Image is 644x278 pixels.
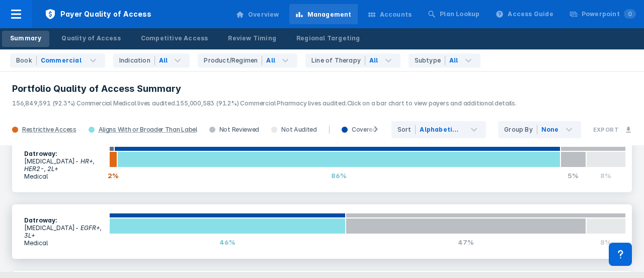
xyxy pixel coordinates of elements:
[22,126,76,134] div: Restrictive Access
[61,34,120,43] div: Quality of Access
[228,34,276,43] div: Review Timing
[18,210,109,253] section: [MEDICAL_DATA]
[307,10,352,19] div: Management
[560,168,586,184] div: 5%
[587,120,638,139] button: Export
[24,173,103,180] p: Medical
[16,56,37,65] div: Book
[18,144,109,186] section: [MEDICAL_DATA]
[346,234,586,250] div: 47%
[119,56,155,65] div: Indication
[203,126,265,134] div: Not Reviewed
[311,56,365,65] div: Line of Therapy
[24,239,103,247] p: Medical
[159,56,168,65] div: All
[296,34,360,43] div: Regional Targeting
[176,99,347,107] span: 155,000,583 (91.2%) Commercial Pharmacy lives audited.
[586,234,626,250] div: 8%
[369,56,378,65] div: All
[24,157,95,173] i: - HR+, HER2-, 2L+
[204,56,262,65] div: Product/Regimen
[265,126,323,134] div: Not Audited
[53,31,128,47] a: Quality of Access
[508,10,553,19] div: Access Guide
[12,204,632,259] a: Datroway:[MEDICAL_DATA]- EGFR+, 3L+Medical46%47%8%
[141,34,208,43] div: Competitive Access
[440,10,479,19] div: Plan Lookup
[415,56,445,65] div: Subtype
[609,243,632,266] div: Contact Support
[336,126,382,134] div: Covered
[24,224,102,239] i: - EGFR+, 3L+
[99,126,197,134] div: Aligns With or Broader Than Label
[289,4,358,24] a: Management
[449,56,458,65] div: All
[593,126,619,133] h3: Export
[380,10,412,19] div: Accounts
[24,150,57,157] b: Datroway :
[266,56,275,65] div: All
[12,83,632,95] h3: Portfolio Quality of Access Summary
[248,10,279,19] div: Overview
[362,4,418,24] a: Accounts
[347,99,517,107] span: Click on a bar chart to view payers and additional details.
[504,125,537,134] div: Group By
[117,168,560,184] div: 86%
[12,99,176,107] span: 156,849,591 (92.3%) Commercial Medical lives audited.
[288,31,368,47] a: Regional Targeting
[230,4,285,24] a: Overview
[133,31,216,47] a: Competitive Access
[109,234,346,250] div: 46%
[541,125,559,134] div: None
[2,31,49,47] a: Summary
[24,216,57,224] b: Datroway :
[624,9,636,19] span: 0
[586,168,626,184] div: 8%
[397,125,416,134] div: Sort
[41,56,82,65] div: Commercial
[109,168,117,184] div: 2%
[220,31,284,47] a: Review Timing
[10,34,41,43] div: Summary
[420,125,462,134] div: Alphabetically (A -> Z)
[12,138,632,192] a: Datroway:[MEDICAL_DATA]- HR+, HER2-, 2L+Medical2%86%5%8%
[582,10,636,19] div: Powerpoint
